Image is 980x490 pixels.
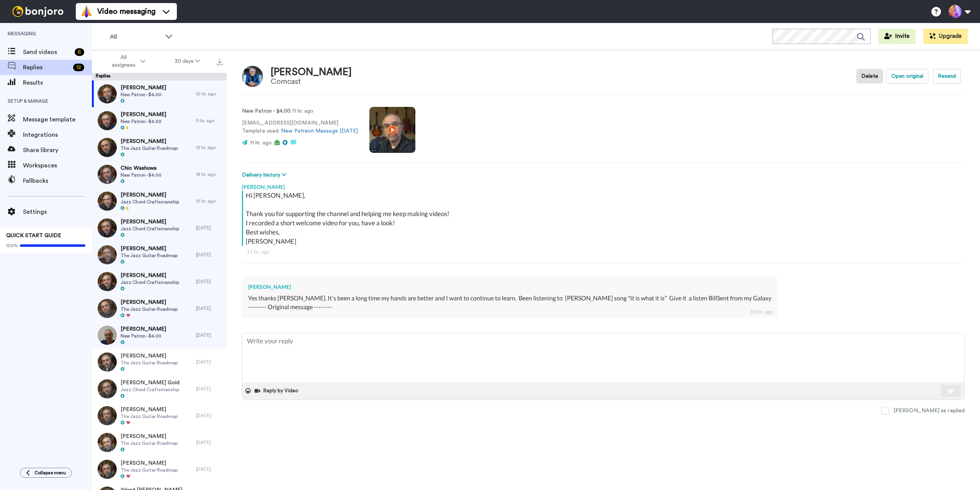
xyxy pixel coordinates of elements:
[242,108,291,114] strong: New Patron - $4.00
[196,144,223,151] div: 13 hr. ago
[196,252,223,258] div: [DATE]
[121,92,166,98] span: New Patron - $4.00
[242,333,964,382] textarea: To enrich screen reader interactions, please activate Accessibility in Grammarly extension settings
[92,80,227,107] a: [PERSON_NAME]New Patron - $4.0010 hr. ago
[750,308,773,316] div: 10 hr. ago
[23,78,92,87] span: Results
[196,118,223,124] div: 11 hr. ago
[242,179,965,191] div: [PERSON_NAME]
[23,161,92,170] span: Workspaces
[121,111,166,118] span: [PERSON_NAME]
[92,107,227,134] a: [PERSON_NAME]New Patron - $4.0011 hr. ago
[196,359,223,365] div: [DATE]
[6,243,18,249] span: 100%
[92,215,227,241] a: [PERSON_NAME]Jazz Chord Craftsmanship[DATE]
[196,171,223,177] div: 18 hr. ago
[121,84,166,92] span: [PERSON_NAME]
[98,245,117,264] img: aaf391d9-c2d8-4490-929b-3f69c6b93f47-thumb.jpg
[108,54,139,69] span: All assignees
[98,192,117,211] img: a88ac8fb-577d-4856-a62b-b4f2d335cf6a-thumb.jpg
[121,440,178,446] span: The Jazz Guitar Roadmap
[121,218,179,226] span: [PERSON_NAME]
[121,298,178,306] span: [PERSON_NAME]
[98,379,117,398] img: 20a078e9-9c8c-47de-aa7f-5c672e1c34cd-thumb.jpg
[196,413,223,419] div: [DATE]
[98,460,117,479] img: cbcb9c82-cfb8-4b99-a326-bb74b16d98bd-thumb.jpg
[93,51,160,72] button: All assignees
[98,299,117,318] img: 2d8341a9-54c5-480a-96e5-53a06afb7e3a-thumb.jpg
[947,388,955,394] img: send-white.svg
[98,84,117,103] img: c3a3d3ae-fd54-4b4c-ad44-3674526215be-thumb.jpg
[23,48,72,57] span: Send videos
[196,386,223,392] div: [DATE]
[121,145,178,151] span: The Jazz Guitar Roadmap
[98,218,117,238] img: 4a3c742f-218c-4d50-9cb2-9ec5d19b0fcc-thumb.jpg
[248,283,771,291] div: [PERSON_NAME]
[20,468,72,478] button: Collapse menu
[196,91,223,97] div: 10 hr. ago
[75,48,84,56] div: 6
[92,188,227,215] a: [PERSON_NAME]Jazz Chord Craftsmanship21 hr. ago
[98,165,117,184] img: 3b4d9277-7656-4674-b278-c52275dfedb6-thumb.jpg
[121,138,178,145] span: [PERSON_NAME]
[34,470,66,476] span: Collapse menu
[92,295,227,322] a: [PERSON_NAME]The Jazz Guitar Roadmap[DATE]
[92,456,227,483] a: [PERSON_NAME]The Jazz Guitar Roadmap[DATE]
[92,375,227,402] a: [PERSON_NAME] GoldJazz Chord Craftsmanship[DATE]
[92,268,227,295] a: [PERSON_NAME]Jazz Chord Craftsmanship[DATE]
[196,225,223,231] div: [DATE]
[9,6,67,17] img: bj-logo-header-white.svg
[242,171,289,179] button: Delivery history
[121,360,178,366] span: The Jazz Guitar Roadmap
[242,66,263,87] img: Image of Bill Johnson
[121,164,162,172] span: Chio Washuwa
[217,59,223,65] img: export.svg
[121,387,180,393] span: Jazz Chord Craftsmanship
[92,73,227,80] div: Replies
[242,119,358,135] p: [EMAIL_ADDRESS][DOMAIN_NAME] Template used:
[923,29,968,44] button: Upgrade
[121,406,178,413] span: [PERSON_NAME]
[856,69,883,84] button: Delete
[92,161,227,188] a: Chio WashuwaNew Patron - $4.0018 hr. ago
[196,198,223,204] div: 21 hr. ago
[121,459,178,467] span: [PERSON_NAME]
[196,305,223,311] div: [DATE]
[271,77,352,86] div: Comcast
[121,245,178,252] span: [PERSON_NAME]
[23,130,92,139] span: Integrations
[121,325,166,333] span: [PERSON_NAME]
[247,248,960,256] div: 11 hr. ago
[250,140,272,146] span: 11 hr. ago
[92,349,227,375] a: [PERSON_NAME]The Jazz Guitar Roadmap[DATE]
[121,252,178,259] span: The Jazz Guitar Roadmap
[242,107,358,115] p: : 11 hr. ago
[121,467,178,473] span: The Jazz Guitar Roadmap
[121,172,162,178] span: New Patron - $4.00
[98,272,117,291] img: f67f3072-b92b-4109-b9a7-0de8f6d7fd97-thumb.jpg
[80,5,93,18] img: vm-color.svg
[110,32,161,41] span: All
[121,272,179,279] span: [PERSON_NAME]
[121,413,178,420] span: The Jazz Guitar Roadmap
[878,29,916,44] button: Invite
[196,332,223,338] div: [DATE]
[121,306,178,312] span: The Jazz Guitar Roadmap
[893,407,965,415] div: [PERSON_NAME] as replied
[121,379,180,387] span: [PERSON_NAME] Gold
[23,176,92,185] span: Fallbacks
[23,63,70,72] span: Replies
[121,226,179,232] span: Jazz Chord Craftsmanship
[160,54,215,68] button: 30 days
[73,64,84,71] div: 12
[121,279,179,285] span: Jazz Chord Craftsmanship
[98,406,117,425] img: 30bd8407-5fc8-4dfd-b87f-960e7c8c04cc-thumb.jpg
[98,326,117,345] img: e3142924-e3a5-490a-8413-af9b33ca3c2b-thumb.jpg
[92,134,227,161] a: [PERSON_NAME]The Jazz Guitar Roadmap13 hr. ago
[281,128,358,134] a: New Patreon Message [DATE]
[933,69,961,84] button: Resend
[886,69,928,84] button: Open original
[254,385,301,397] button: Reply by Video
[98,433,117,452] img: efb84c97-4f1a-4864-b671-ca883bd52f22-thumb.jpg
